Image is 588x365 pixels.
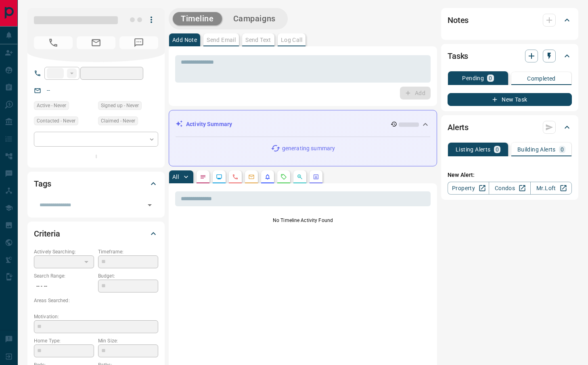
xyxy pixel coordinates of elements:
[34,248,94,255] p: Actively Searching:
[496,147,499,152] p: 0
[98,272,158,280] p: Budget:
[456,147,491,152] p: Listing Alerts
[172,37,197,43] p: Add Note
[448,50,468,62] h2: Tasks
[489,75,492,81] p: 0
[489,182,530,195] a: Condos
[98,337,158,344] p: Min Size:
[448,171,572,179] p: New Alert:
[448,182,489,195] a: Property
[448,93,572,106] button: New Task
[264,174,271,180] svg: Listing Alerts
[448,118,572,137] div: Alerts
[34,174,158,193] div: Tags
[561,147,564,152] p: 0
[216,174,222,180] svg: Lead Browsing Activity
[119,36,158,49] span: No Number
[232,174,239,180] svg: Calls
[225,12,284,25] button: Campaigns
[448,46,572,66] div: Tasks
[101,102,139,110] span: Signed up - Never
[34,36,73,49] span: No Number
[34,227,60,240] h2: Criteria
[282,144,335,153] p: generating summary
[248,174,255,180] svg: Emails
[517,147,556,152] p: Building Alerts
[101,117,135,125] span: Claimed - Never
[176,117,430,132] div: Activity Summary
[47,87,50,93] a: --
[200,174,206,180] svg: Notes
[172,174,179,180] p: All
[34,337,94,344] p: Home Type:
[34,177,51,190] h2: Tags
[77,36,115,49] span: No Email
[98,248,158,255] p: Timeframe:
[37,102,66,110] span: Active - Never
[448,14,469,27] h2: Notes
[34,280,94,293] p: -- - --
[144,199,155,211] button: Open
[34,297,158,304] p: Areas Searched:
[173,12,222,25] button: Timeline
[297,174,303,180] svg: Opportunities
[527,76,556,81] p: Completed
[313,174,319,180] svg: Agent Actions
[34,313,158,320] p: Motivation:
[186,120,232,129] p: Activity Summary
[280,174,287,180] svg: Requests
[530,182,572,195] a: Mr.Loft
[448,10,572,30] div: Notes
[448,121,469,134] h2: Alerts
[175,217,431,224] p: No Timeline Activity Found
[37,117,75,125] span: Contacted - Never
[462,75,484,81] p: Pending
[34,224,158,243] div: Criteria
[34,272,94,280] p: Search Range:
